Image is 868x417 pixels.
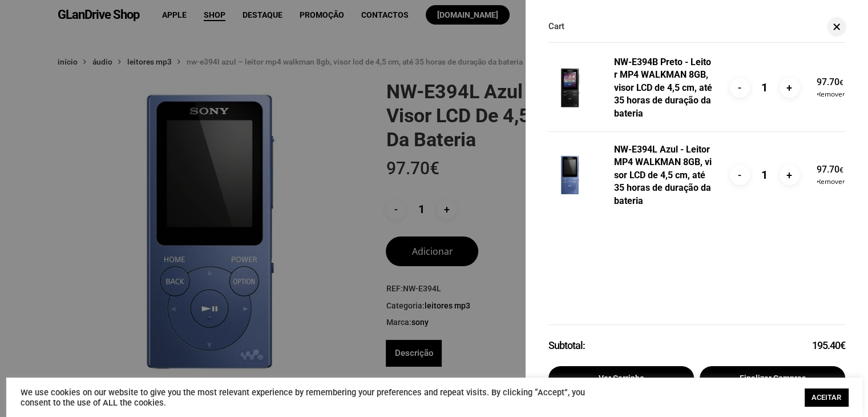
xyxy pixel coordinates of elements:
[614,57,714,119] a: NW-E394B Preto - Leitor MP4 WALKMAN 8GB, visor LCD de 4,5 cm, até 35 horas de duração da bateria
[780,165,800,185] input: +
[805,388,848,406] a: ACEITAR
[548,154,591,197] img: TlctRTM5NEw=.jpg
[812,339,845,351] bdi: 195.40
[752,78,778,98] input: Product quantity
[730,165,750,185] input: -
[817,91,845,98] a: Remove NW-E394B Preto - Leitor MP4 WALKMAN 8GB, visor LCD de 4,5 cm, até 35 horas de duração da b...
[614,144,713,206] a: NW-E394L Azul - Leitor MP4 WALKMAN 8GB, visor LCD de 4,5 cm, até 35 horas de duração da bateria
[839,166,843,174] span: €
[817,178,845,185] a: Remove NW-E394L Azul - Leitor MP4 WALKMAN 8GB, visor LCD de 4,5 cm, até 35 horas de duração da ba...
[817,164,843,175] bdi: 97.70
[840,339,845,351] span: €
[730,78,750,98] input: -
[780,78,800,98] input: +
[21,387,600,408] div: We use cookies on our website to give you the most relevant experience by remembering your prefer...
[752,165,778,185] input: Product quantity
[839,79,843,87] span: €
[548,66,591,109] img: TlctRTM5NEI=.jpg
[817,77,843,87] bdi: 97.70
[548,366,694,390] a: Ver carrinho
[548,23,564,31] span: Cart
[700,366,845,390] a: Finalizar compras
[548,336,812,355] strong: Subtotal:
